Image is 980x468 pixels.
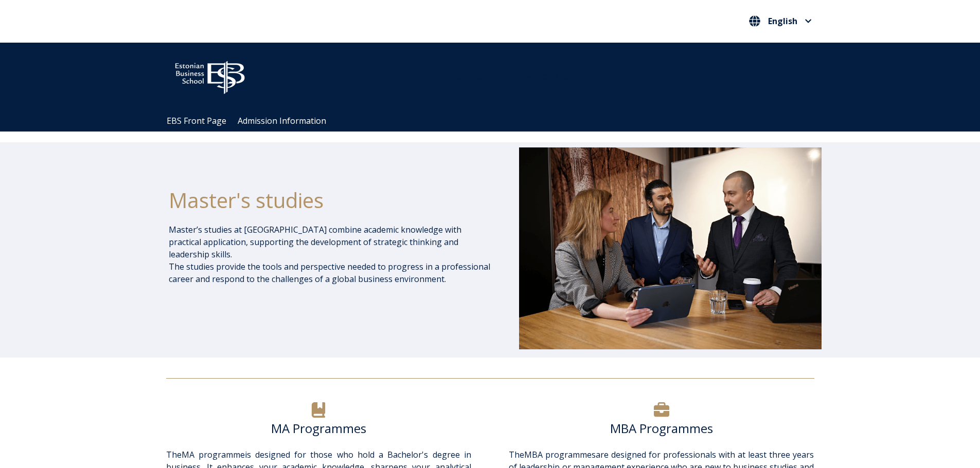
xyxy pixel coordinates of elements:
[169,223,492,285] p: Master’s studies at [GEOGRAPHIC_DATA] combine academic knowledge with practical application, supp...
[161,110,830,132] div: Navigation Menu
[166,421,471,436] h6: MA Programmes
[768,17,797,25] span: English
[182,449,245,460] a: MA programme
[166,53,254,97] img: ebs_logo2016_white
[169,188,492,213] h1: Master's studies
[746,13,814,29] button: English
[519,147,822,349] img: DSC_1073
[452,71,578,82] span: Community for Growth and Resp
[524,449,596,460] a: MBA programmes
[746,13,814,30] nav: Select your language
[238,115,326,126] a: Admission Information
[167,115,226,126] a: EBS Front Page
[509,421,814,436] h6: MBA Programmes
